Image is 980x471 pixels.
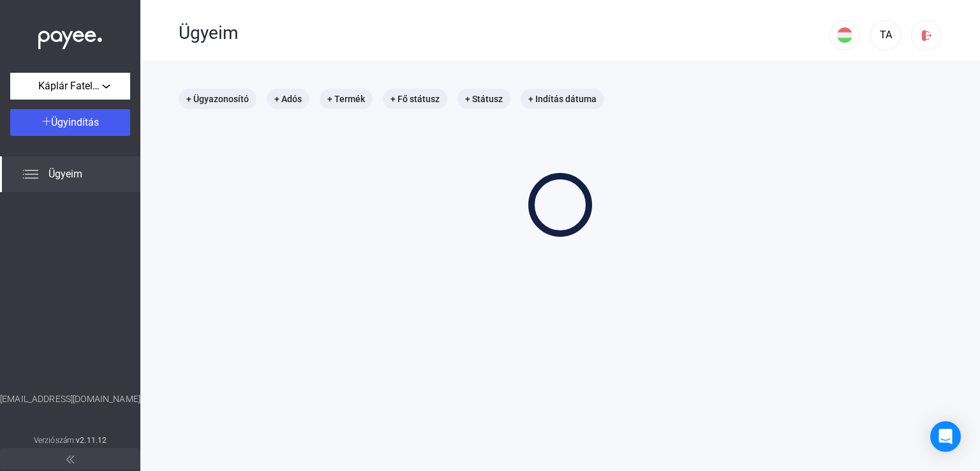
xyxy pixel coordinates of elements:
img: plus-white.svg [42,117,51,126]
span: Ügyeim [48,167,82,182]
button: logout-red [911,20,942,50]
img: white-payee-white-dot.svg [38,24,102,50]
mat-chip: + Indítás dátuma [521,89,604,109]
span: Káplár Fatelep Kft. [38,78,102,94]
button: HU [829,20,860,50]
button: Káplár Fatelep Kft. [10,73,130,100]
button: TA [870,20,901,50]
div: Open Intercom Messenger [930,421,961,452]
img: arrow-double-left-grey.svg [66,456,74,463]
mat-chip: + Termék [320,89,373,109]
mat-chip: + Ügyazonosító [179,89,256,109]
span: Ügyindítás [51,116,99,128]
div: TA [875,27,896,43]
button: Ügyindítás [10,109,130,136]
img: HU [837,27,852,43]
img: list.svg [23,167,38,182]
mat-chip: + Fő státusz [383,89,447,109]
strong: v2.11.12 [76,436,107,445]
div: Ügyeim [179,22,829,44]
img: logout-red [920,29,933,42]
mat-chip: + Adós [267,89,309,109]
mat-chip: + Státusz [457,89,510,109]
